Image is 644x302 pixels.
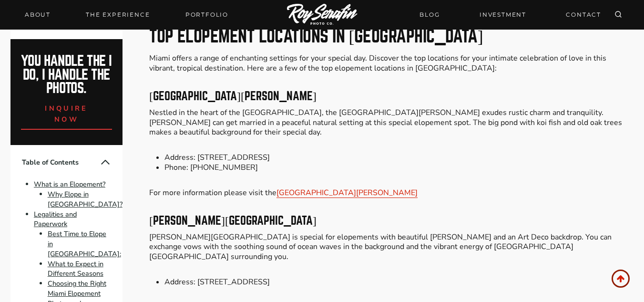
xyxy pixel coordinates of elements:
h2: Top Elopement Locations in [GEOGRAPHIC_DATA] [149,28,634,45]
a: CONTACT [560,6,607,23]
nav: Primary Navigation [19,8,234,21]
span: Table of Contents [22,157,100,167]
button: Collapse Table of Contents [100,156,111,168]
h3: [GEOGRAPHIC_DATA][PERSON_NAME] [149,91,634,102]
img: Logo of Roy Serafin Photo Co., featuring stylized text in white on a light background, representi... [287,4,358,26]
p: Nestled in the heart of the [GEOGRAPHIC_DATA], the [GEOGRAPHIC_DATA][PERSON_NAME] exudes rustic c... [149,108,634,137]
a: Best Time to Elope in [GEOGRAPHIC_DATA]: [48,229,121,259]
a: About [19,8,56,21]
h3: [PERSON_NAME][GEOGRAPHIC_DATA] [149,215,634,227]
a: Scroll to top [612,270,630,288]
a: BLOG [414,6,445,23]
h2: You handle the i do, I handle the photos. [21,54,112,95]
a: INVESTMENT [474,6,532,23]
li: Phone: [PHONE_NUMBER] [164,163,634,173]
li: Address: [STREET_ADDRESS] [164,277,634,287]
p: [PERSON_NAME][GEOGRAPHIC_DATA] is special for elopements with beautiful [PERSON_NAME] and an Art ... [149,232,634,262]
p: Miami offers a range of enchanting settings for your special day. Discover the top locations for ... [149,53,634,73]
a: inquire now [21,95,112,130]
a: Legalities and Paperwork [34,209,77,229]
button: View Search Form [612,8,625,21]
li: Address: [STREET_ADDRESS] [164,153,634,163]
a: What to Expect in Different Seasons [48,259,103,279]
p: For more information please visit the [149,188,634,198]
a: [GEOGRAPHIC_DATA][PERSON_NAME] [276,187,418,198]
a: THE EXPERIENCE [80,8,155,21]
a: Why Elope in [GEOGRAPHIC_DATA]? [48,189,123,209]
a: What is an Elopement? [34,179,105,189]
span: inquire now [45,104,88,124]
a: Portfolio [180,8,234,21]
nav: Secondary Navigation [414,6,607,23]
